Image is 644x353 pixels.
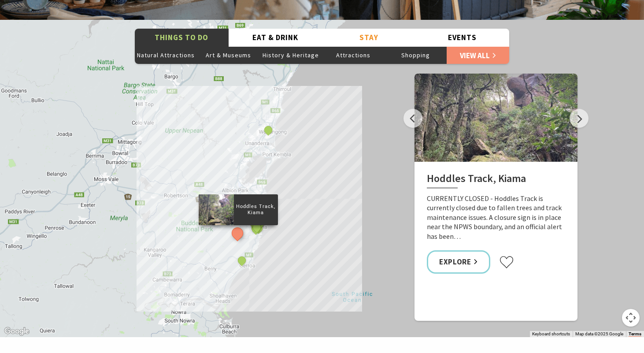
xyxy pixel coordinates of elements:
[447,46,509,64] a: View All
[135,29,229,47] button: Things To Do
[234,202,278,216] p: Hoddles Track, Kiama
[259,46,322,64] button: History & Heritage
[229,29,322,47] button: Eat & Drink
[416,29,510,47] button: Events
[251,222,263,233] button: See detail about Bonaira Native Gardens, Kiama
[236,255,248,266] button: See detail about Surf Camp Australia
[622,309,640,327] button: Map camera controls
[427,194,565,242] p: CURRENTLY CLOSED - Hoddles Track is currently closed due to fallen trees and track maintenance is...
[427,250,490,274] a: Explore
[322,46,385,64] button: Attractions
[385,46,447,64] button: Shopping
[229,225,245,241] button: See detail about Hoddles Track, Kiama
[532,331,570,337] button: Keyboard shortcuts
[197,46,260,64] button: Art & Museums
[403,109,422,128] button: Previous
[322,29,416,47] button: Stay
[2,326,31,337] img: Google
[427,172,565,188] h2: Hoddles Track, Kiama
[263,124,274,136] button: See detail about Miss Zoe's School of Dance
[499,256,514,269] button: Click to favourite Hoddles Track, Kiama
[629,331,641,337] a: Terms (opens in new tab)
[2,326,31,337] a: Click to see this area on Google Maps
[135,46,197,64] button: Natural Attractions
[575,331,623,336] span: Map data ©2025 Google
[570,109,588,128] button: Next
